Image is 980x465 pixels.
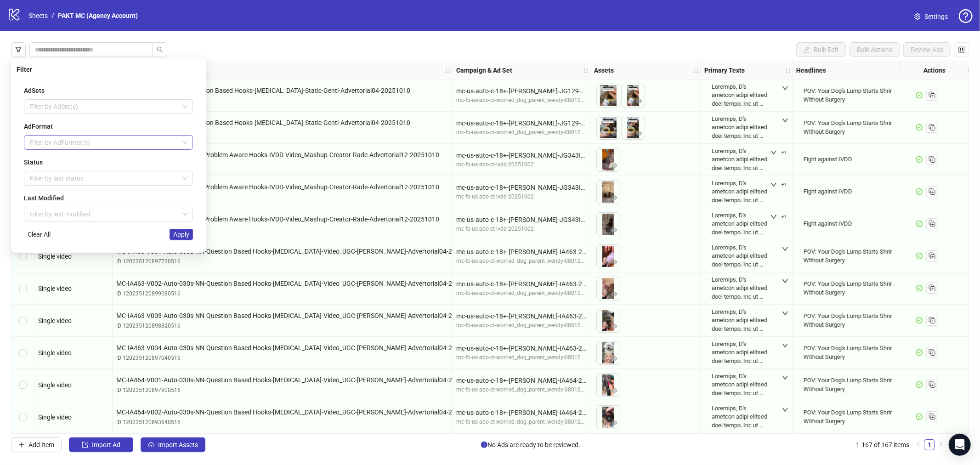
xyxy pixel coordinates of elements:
[927,154,936,164] svg: Duplicate
[116,96,448,105] div: ID: 120235119928520516
[594,65,614,75] strong: Assets
[634,96,645,107] button: Preview
[24,121,193,131] div: AdFormat
[116,311,448,321] span: MC-IA463-V003-Auto-030s-NN-Question Based Hooks-[MEDICAL_DATA]-Video_UGC-[PERSON_NAME]-Advertoria...
[456,65,512,75] strong: Campaign & Ad Set
[157,46,163,53] span: search
[38,253,72,260] span: Single video
[481,440,580,450] span: No Ads are ready to be reviewed.
[597,84,620,107] img: Asset 1
[611,323,617,329] span: eye
[116,161,448,170] div: ID: 120235124747400516
[804,280,908,296] div: POV: Your Dog's Lump Starts Shrinking Without Surgery
[785,67,791,74] span: holder
[916,92,923,98] span: check-circle
[804,344,908,361] div: POV: Your Dog's Lump Starts Shrinking Without Surgery
[609,386,620,397] button: Preview
[11,305,34,337] div: Select row 8
[11,240,34,272] div: Select row 6
[916,317,923,323] span: check-circle
[611,355,617,362] span: eye
[712,308,770,333] div: Loremips, D's ametcon adipi elitsed doei tempo. Inc ut labor etdol ma aliq eni ad minimven quisn ...
[116,257,448,266] div: ID: 120235120897730516
[916,221,923,227] span: check-circle
[916,253,923,259] span: check-circle
[116,354,448,363] div: ID: 120235120897040516
[782,150,787,155] span: +1
[456,353,586,362] div: mc-fb-us-abo-ct-worried_dog_parent_wendy-08012025
[456,311,586,321] div: mc-us-auto-c-18+-[PERSON_NAME]-IA463-20251012
[116,85,448,96] span: MC-JG129-V009-Auto-IT-Question Based Hooks-[MEDICAL_DATA]-Static-Genti-Advertorial04-20251010
[804,408,908,425] div: POV: Your Dog's Lump Starts Shrinking Without Surgery
[636,98,642,104] span: eye
[456,118,586,128] div: mc-us-auto-c-18+-[PERSON_NAME]-JG129-20251010
[767,179,791,190] button: +1
[927,315,936,324] svg: Duplicate
[636,130,642,136] span: eye
[913,439,924,450] li: Previous Page
[38,317,72,324] span: Single video
[51,11,54,21] li: /
[609,321,620,332] button: Preview
[116,289,448,298] div: ID: 120235120899080516
[916,414,923,420] span: check-circle
[913,439,924,450] button: left
[611,259,617,265] span: eye
[782,182,787,187] span: +1
[38,414,72,421] span: Single video
[28,231,51,238] span: Clear All
[456,247,586,257] div: mc-us-auto-c-18+-[PERSON_NAME]-IA463-20251012
[916,349,923,356] span: check-circle
[790,61,792,79] div: Resize Primary Texts column
[597,341,620,364] img: Asset 1
[597,406,620,429] img: Asset 1
[456,343,586,353] div: mc-us-auto-c-18+-[PERSON_NAME]-IA463-20251012
[712,83,770,108] div: Loremips, D's ametcon adipi elitsed doei tempo. Inc ut labor etdol ma aliq eni ad minimven quisn ...
[609,225,620,236] button: Preview
[927,283,936,292] svg: Duplicate
[481,442,487,448] span: info-circle
[782,85,788,91] span: down
[11,437,62,452] button: Add Item
[11,337,34,369] div: Select row 9
[611,387,617,394] span: eye
[24,157,193,167] div: Status
[583,67,589,74] span: holder
[589,67,595,74] span: holder
[907,9,955,24] a: Settings
[456,96,586,105] div: mc-fb-us-abo-ct-worried_dog_parent_wendy-08012025
[770,181,777,188] span: down
[712,276,770,301] div: Loremips, D's ametcon adipi elitsed doei tempo. Inc ut labor etdol ma aliq eni ad minimven quisn ...
[927,219,936,228] svg: Duplicate
[609,160,620,171] button: Preview
[450,61,452,79] div: Resize Ad Name column
[456,375,586,386] div: mc-us-auto-c-18+-[PERSON_NAME]-IA464-20251012
[116,214,448,224] span: MC-JG220-V005-Auto-050s-IT-Problem Aware Hooks-IVDD-Video_Mashup-Creator-Rade-Advertorial12-20251010
[173,231,189,238] span: Apply
[456,321,586,330] div: mc-fb-us-abo-ct-worried_dog_parent_wendy-08012025
[804,119,908,136] div: POV: Your Dog's Lump Starts Shrinking Without Surgery
[693,67,699,74] span: holder
[927,347,936,357] svg: Duplicate
[148,442,154,448] span: cloud-upload
[698,61,700,79] div: Resize Assets column
[456,289,586,298] div: mc-fb-us-abo-ct-worried_dog_parent_wendy-08012025
[782,246,788,252] span: down
[954,42,969,57] button: Configure table settings
[38,349,72,357] span: Single video
[782,342,788,349] span: down
[927,380,936,389] svg: Duplicate
[770,214,777,220] span: down
[782,214,787,220] span: +1
[924,440,935,450] a: 1
[597,374,620,397] img: Asset 1
[804,220,852,228] div: Fight against IVDD
[804,312,908,329] div: POV: Your Dog's Lump Starts Shrinking Without Surgery
[712,372,770,397] div: Loremips, D's ametcon adipi elitsed doei tempo. Inc ut labor etdol ma aliq eni ad minimven quisn ...
[916,156,923,163] span: check-circle
[597,116,620,139] img: Asset 1
[804,248,908,264] div: POV: Your Dog's Lump Starts Shrinking Without Surgery
[24,193,193,203] div: Last Modified
[116,418,448,427] div: ID: 120235120893640516
[923,65,946,75] strong: Actions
